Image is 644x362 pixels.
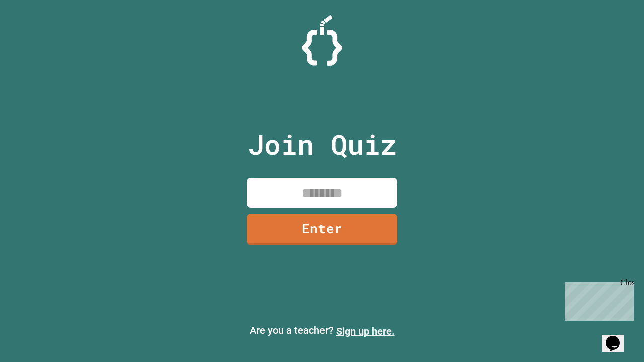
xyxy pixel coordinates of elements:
iframe: chat widget [560,278,634,321]
p: Are you a teacher? [8,323,636,339]
div: Chat with us now!Close [4,4,69,64]
iframe: chat widget [602,322,634,352]
img: Logo.svg [302,15,342,66]
p: Join Quiz [248,124,397,165]
a: Sign up here. [336,325,395,337]
a: Enter [247,214,397,245]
